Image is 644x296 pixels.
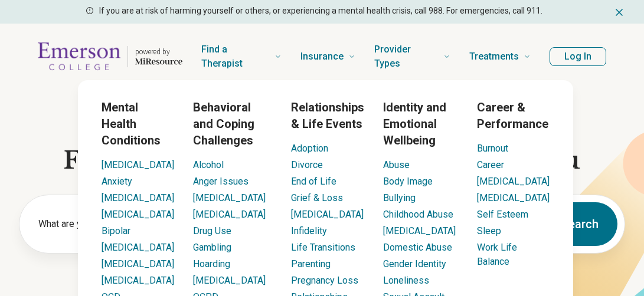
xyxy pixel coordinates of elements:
[383,159,410,170] a: Abuse
[374,41,439,72] span: Provider Types
[102,99,174,149] h3: Mental Health Conditions
[383,225,456,236] a: [MEDICAL_DATA]
[477,192,550,203] a: [MEDICAL_DATA]
[291,143,328,154] a: Adoption
[7,80,644,289] div: Find a Therapist
[300,33,355,80] a: Insurance
[383,99,458,149] h3: Identity and Emotional Wellbeing
[102,258,174,269] a: [MEDICAL_DATA]
[477,143,508,154] a: Burnout
[383,242,452,253] a: Domestic Abuse
[102,209,174,220] a: [MEDICAL_DATA]
[291,258,331,269] a: Parenting
[201,41,270,72] span: Find a Therapist
[99,5,542,17] p: If you are at risk of harming yourself or others, or experiencing a mental health crisis, call 98...
[477,209,528,220] a: Self Esteem
[193,159,224,170] a: Alcohol
[102,275,174,286] a: [MEDICAL_DATA]
[383,209,453,220] a: Childhood Abuse
[469,48,519,65] span: Treatments
[477,225,501,236] a: Sleep
[291,99,364,132] h3: Relationships & Life Events
[291,176,336,187] a: End of Life
[193,275,266,286] a: [MEDICAL_DATA]
[38,38,182,75] a: Home page
[469,33,531,80] a: Treatments
[477,159,504,170] a: Career
[291,209,364,220] a: [MEDICAL_DATA]
[193,258,230,269] a: Hoarding
[201,33,282,80] a: Find a Therapist
[135,47,182,57] p: powered by
[291,225,327,236] a: Infidelity
[477,176,550,187] a: [MEDICAL_DATA]
[477,99,550,132] h3: Career & Performance
[193,209,266,220] a: [MEDICAL_DATA]
[550,47,606,66] button: Log In
[383,176,433,187] a: Body Image
[291,159,323,170] a: Divorce
[102,176,132,187] a: Anxiety
[193,99,272,149] h3: Behavioral and Coping Challenges
[383,258,446,269] a: Gender Identity
[383,192,416,203] a: Bullying
[193,192,266,203] a: [MEDICAL_DATA]
[477,242,517,267] a: Work Life Balance
[102,159,174,170] a: [MEDICAL_DATA]
[193,176,249,187] a: Anger Issues
[291,192,343,203] a: Grief & Loss
[300,48,344,65] span: Insurance
[102,225,130,236] a: Bipolar
[102,192,174,203] a: [MEDICAL_DATA]
[291,275,358,286] a: Pregnancy Loss
[193,242,231,253] a: Gambling
[102,242,174,253] a: [MEDICAL_DATA]
[291,242,355,253] a: Life Transitions
[193,225,231,236] a: Drug Use
[613,5,625,19] button: Dismiss
[374,33,450,80] a: Provider Types
[383,275,429,286] a: Loneliness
